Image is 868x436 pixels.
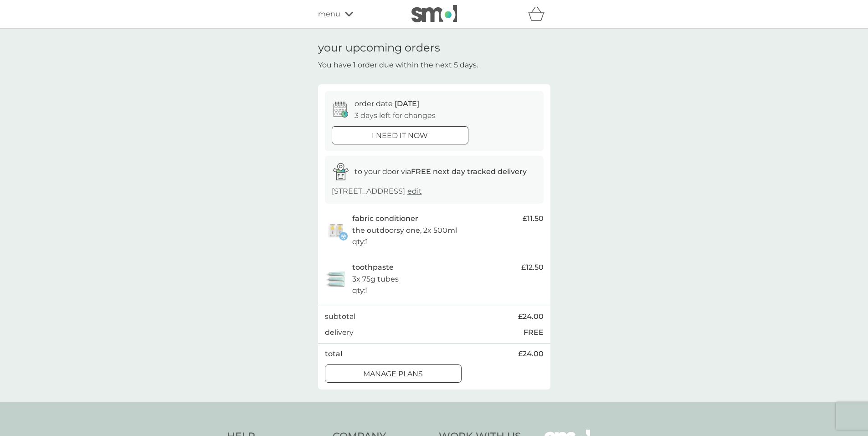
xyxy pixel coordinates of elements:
span: to your door via [354,167,527,176]
span: £12.50 [521,262,544,273]
p: delivery [325,327,354,339]
p: the outdoorsy one, 2x 500ml [352,225,457,236]
p: qty : 1 [352,236,368,248]
button: manage plans [325,364,462,383]
p: manage plans [363,368,423,380]
div: basket [528,5,550,23]
p: fabric conditioner [352,213,418,225]
p: subtotal [325,311,355,323]
span: £11.50 [523,213,544,225]
span: £24.00 [518,311,544,323]
img: smol [411,5,457,22]
button: i need it now [332,126,468,144]
p: 3 days left for changes [354,110,436,122]
h1: your upcoming orders [318,41,440,55]
p: You have 1 order due within the next 5 days. [318,59,478,71]
p: total [325,348,342,360]
p: 3x 75g tubes [352,273,399,285]
span: [DATE] [395,99,419,108]
p: toothpaste [352,262,394,273]
p: FREE [524,327,544,339]
span: menu [318,8,340,20]
p: order date [354,98,419,110]
p: i need it now [372,130,428,142]
span: £24.00 [518,348,544,360]
p: qty : 1 [352,285,368,297]
a: edit [407,187,422,195]
strong: FREE next day tracked delivery [411,167,527,176]
p: [STREET_ADDRESS] [332,185,422,197]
